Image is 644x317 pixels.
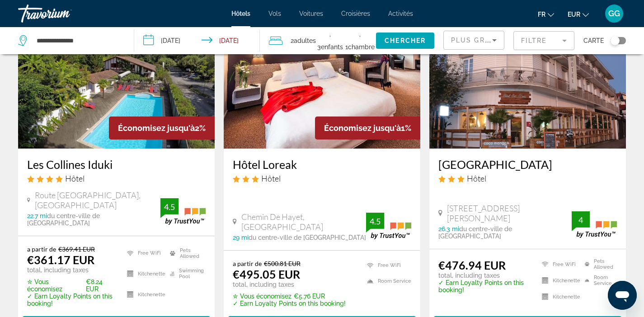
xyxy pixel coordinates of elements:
span: Carte [583,34,604,47]
img: Hotel image [224,4,420,149]
span: EUR [568,11,580,18]
span: Économisez jusqu'à [324,123,401,133]
img: trustyou-badge.svg [160,198,206,225]
button: Filter [513,31,574,51]
p: total, including taxes [233,281,346,288]
ins: €476.94 EUR [438,258,506,272]
span: 29 mi [233,234,249,241]
div: 4.5 [160,201,179,212]
img: trustyou-badge.svg [572,211,617,238]
a: Hôtels [231,10,250,17]
img: Hotel image [18,4,215,149]
a: Vols [268,10,281,17]
p: total, including taxes [438,272,531,279]
li: Free WiFi [362,260,411,271]
span: 2 [291,34,316,47]
a: [GEOGRAPHIC_DATA] [438,158,617,171]
span: Adultes [294,37,316,44]
button: User Menu [602,4,626,23]
li: Free WiFi [537,258,580,270]
span: [STREET_ADDRESS][PERSON_NAME] [447,203,572,223]
span: GG [608,9,620,18]
button: Travelers: 2 adults, 3 children [260,27,376,54]
span: ✮ Vous économisez [27,278,84,293]
button: Change language [538,8,554,21]
span: Chemin De Hayet, [GEOGRAPHIC_DATA] [241,212,366,232]
ins: €495.05 EUR [233,267,300,281]
span: fr [538,11,545,18]
li: Kitchenette [537,275,580,286]
li: Swimming Pool [165,266,206,282]
span: 22.7 mi [27,212,47,219]
span: Plus grandes économies [451,37,559,44]
span: a partir de [233,260,262,267]
button: Check-in date: Feb 14, 2026 Check-out date: Feb 17, 2026 [134,27,259,54]
ins: €361.17 EUR [27,253,94,266]
li: Kitchenette [122,266,165,282]
span: , 3 [316,28,344,53]
p: ✓ Earn Loyalty Points on this booking! [27,293,116,307]
p: ✓ Earn Loyalty Points on this booking! [233,300,346,307]
a: Voitures [299,10,323,17]
span: 26.3 mi [438,225,459,233]
del: €369.41 EUR [58,245,95,253]
li: Room Service [362,275,411,287]
a: Les Collines Iduki [27,158,206,171]
span: Hôtel [261,173,281,183]
del: €500.81 EUR [264,260,301,267]
span: Économisez jusqu'à [118,123,195,133]
span: Hôtel [65,173,85,183]
a: Hôtel Loreak [233,158,411,171]
div: 3 star Hotel [438,173,617,183]
a: Croisières [341,10,370,17]
div: 4 star Hotel [27,173,206,183]
span: Route [GEOGRAPHIC_DATA], [GEOGRAPHIC_DATA] [35,190,160,210]
button: Chercher [376,33,434,49]
img: Hotel image [429,4,626,149]
div: 1% [315,117,420,140]
span: du centre-ville de [GEOGRAPHIC_DATA] [249,234,366,241]
span: Enfants [321,43,343,51]
mat-select: Sort by [451,35,497,46]
a: Activités [388,10,413,17]
li: Pets Allowed [580,258,617,270]
span: Chercher [385,37,426,44]
p: total, including taxes [27,266,116,274]
span: a partir de [27,245,56,253]
span: du centre-ville de [GEOGRAPHIC_DATA] [438,225,512,240]
p: €5.76 EUR [233,293,346,300]
span: Hôtel [467,173,486,183]
div: 3 star Hotel [233,173,411,183]
button: Toggle map [604,37,626,45]
li: Kitchenette [537,291,580,303]
li: Free WiFi [122,245,165,261]
p: ✓ Earn Loyalty Points on this booking! [438,279,531,294]
span: , 1 [344,28,376,53]
span: du centre-ville de [GEOGRAPHIC_DATA] [27,212,100,227]
div: 4.5 [366,216,384,227]
li: Room Service [580,275,617,286]
iframe: Bouton de lancement de la fenêtre de messagerie [608,281,637,310]
span: Chambre [348,43,375,51]
img: trustyou-badge.svg [366,213,411,239]
li: Pets Allowed [165,245,206,261]
span: ✮ Vous économisez [233,293,291,300]
div: 2% [109,117,215,140]
button: Change currency [568,8,589,21]
li: Kitchenette [122,286,165,303]
div: 4 [572,214,590,225]
a: Travorium [18,2,108,25]
p: €8.24 EUR [27,278,116,293]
